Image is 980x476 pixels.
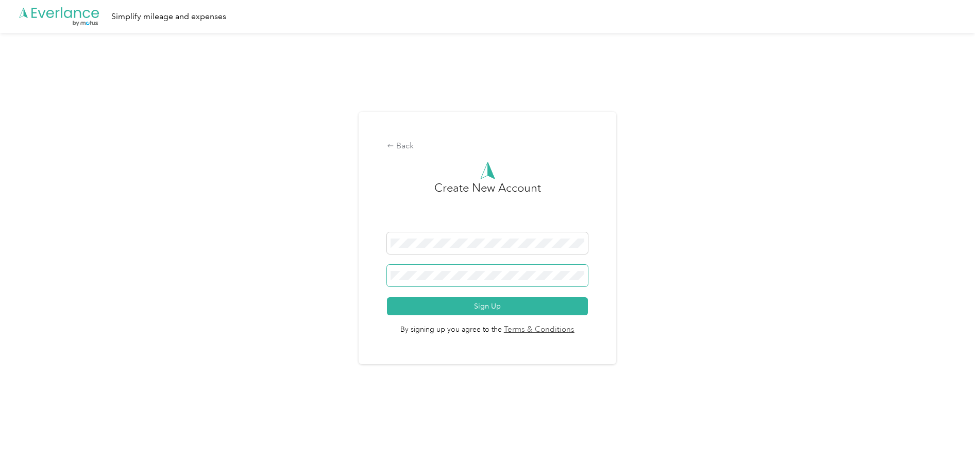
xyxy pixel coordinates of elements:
[387,140,587,152] div: Back
[387,297,587,315] button: Sign Up
[434,179,541,232] h3: Create New Account
[111,10,226,23] div: Simplify mileage and expenses
[502,324,575,336] a: Terms & Conditions
[922,418,980,476] iframe: Everlance-gr Chat Button Frame
[387,315,587,336] span: By signing up you agree to the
